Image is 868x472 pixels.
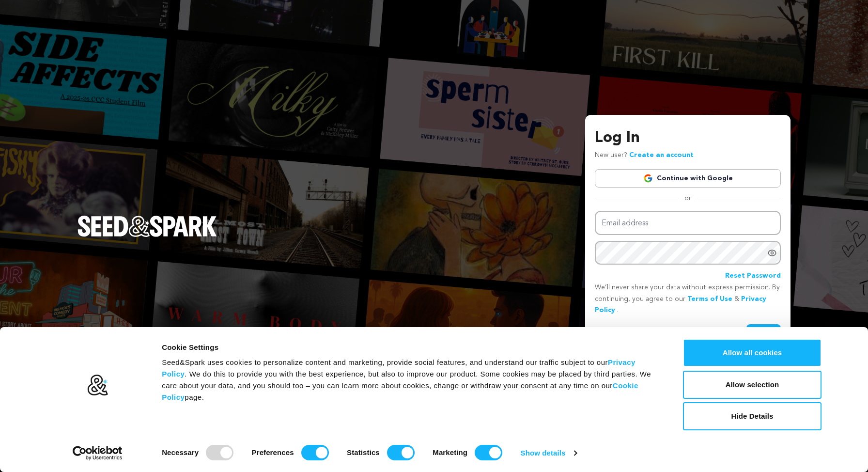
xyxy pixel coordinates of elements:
button: Hide Details [683,402,821,430]
a: Terms of Use [687,296,732,302]
p: We’ll never share your data without express permission. By continuing, you agree to our & . [595,282,781,316]
img: Google logo [643,173,653,183]
a: Privacy Policy [162,358,635,378]
div: Seed&Spark uses cookies to personalize content and marketing, provide social features, and unders... [162,357,661,403]
input: Email address [595,211,781,236]
h3: Log In [595,126,781,150]
a: Continue with Google [595,169,781,188]
strong: Statistics [347,448,380,456]
div: Cookie Settings [162,342,661,353]
strong: Necessary [162,448,199,456]
a: Usercentrics Cookiebot - opens in a new window [55,446,140,460]
button: Allow all cookies [683,339,821,367]
a: Create an account [629,152,694,158]
img: logo [87,374,108,396]
button: Login [746,324,781,342]
a: Show details [521,446,577,460]
img: Seed&Spark Logo [77,216,217,237]
strong: Preferences [252,448,294,456]
strong: Marketing [433,448,467,456]
a: Reset Password [725,270,781,282]
p: New user? [595,150,694,161]
button: Allow selection [683,371,821,399]
span: or [679,193,697,203]
a: Show password as plain text. Warning: this will display your password on the screen. [767,248,777,258]
a: Seed&Spark Homepage [77,216,217,256]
